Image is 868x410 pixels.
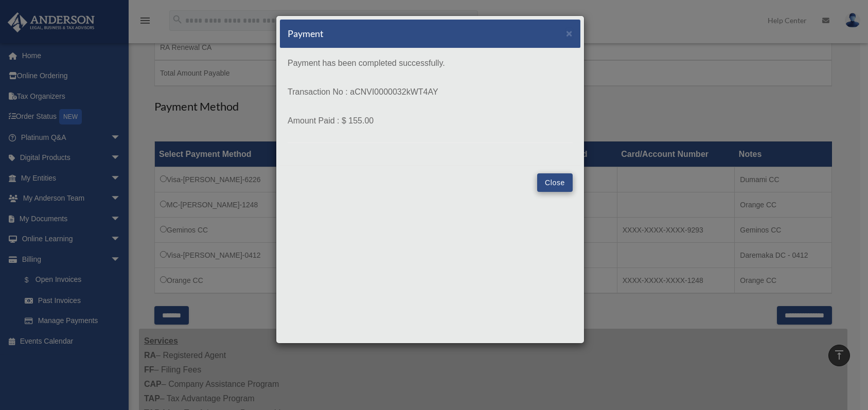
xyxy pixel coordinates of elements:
p: Payment has been completed successfully. [288,56,573,70]
h5: Payment [288,27,324,40]
button: Close [566,28,573,39]
button: Close [537,173,573,192]
p: Amount Paid : $ 155.00 [288,114,573,128]
p: Transaction No : aCNVI0000032kWT4AY [288,85,573,99]
span: × [566,27,573,39]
